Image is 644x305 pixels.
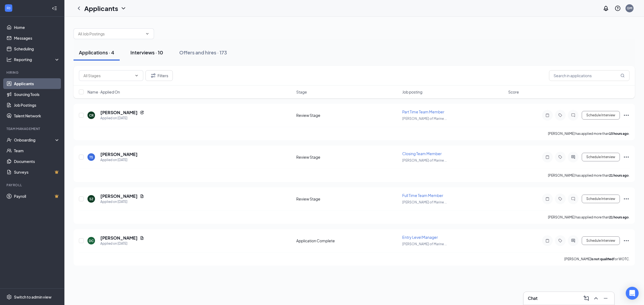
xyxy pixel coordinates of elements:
[582,195,620,203] button: Schedule Interview
[548,215,630,220] p: [PERSON_NAME] has applied more than .
[14,191,60,202] a: PayrollCrown
[130,49,163,56] div: Interviews · 10
[76,5,82,12] svg: ChevronLeft
[508,89,519,95] span: Score
[14,78,60,89] a: Applicants
[296,89,307,95] span: Stage
[623,237,630,244] svg: Ellipses
[89,113,94,118] div: CR
[100,199,144,204] div: Applied on [DATE]
[179,49,227,56] div: Offers and hires · 173
[100,110,138,116] h5: [PERSON_NAME]
[402,242,447,246] span: [PERSON_NAME] of Marine ...
[134,73,139,78] svg: ChevronDown
[602,295,609,302] svg: Minimize
[14,167,60,177] a: SurveysCrown
[402,235,438,240] span: Entry Level Manager
[544,239,551,243] svg: Note
[296,196,399,202] div: Review Stage
[564,257,630,261] p: [PERSON_NAME] for WOTC.
[14,89,60,100] a: Sourcing Tools
[549,70,630,81] input: Search in applications
[14,137,55,143] div: Onboarding
[6,70,59,75] div: Hiring
[626,287,639,300] div: Open Intercom Messenger
[582,236,620,245] button: Schedule Interview
[140,194,144,198] svg: Document
[89,239,94,243] div: DC
[296,113,399,118] div: Review Stage
[609,173,629,177] b: 21 hours ago
[609,215,629,219] b: 21 hours ago
[100,235,138,241] h5: [PERSON_NAME]
[14,294,52,300] div: Switch to admin view
[100,116,144,121] div: Applied on [DATE]
[548,131,630,136] p: [PERSON_NAME] has applied more than .
[570,155,576,159] svg: ActiveChat
[582,294,591,303] button: ComposeMessage
[6,137,12,143] svg: UserCheck
[14,100,60,110] a: Job Postings
[591,257,613,261] b: is not qualified
[582,111,620,120] button: Schedule Interview
[100,157,138,163] div: Applied on [DATE]
[592,294,600,303] button: ChevronUp
[557,155,563,159] svg: Tag
[14,57,60,62] div: Reporting
[402,151,442,156] span: Closing Team Member
[100,193,138,199] h5: [PERSON_NAME]
[6,294,12,300] svg: Settings
[402,117,447,121] span: [PERSON_NAME] of Marine ...
[544,197,551,201] svg: Note
[6,5,11,11] svg: WorkstreamLogo
[609,132,629,136] b: 15 hours ago
[100,241,144,246] div: Applied on [DATE]
[150,72,156,79] svg: Filter
[623,154,630,160] svg: Ellipses
[120,5,127,12] svg: ChevronDown
[528,295,537,301] h3: Chat
[100,151,138,157] h5: [PERSON_NAME]
[402,200,447,204] span: [PERSON_NAME] of Marine ...
[52,6,57,11] svg: Collapse
[6,183,59,187] div: Payroll
[145,70,173,81] button: Filter Filters
[548,173,630,178] p: [PERSON_NAME] has applied more than .
[623,112,630,118] svg: Ellipses
[614,5,621,12] svg: QuestionInfo
[402,158,447,162] span: [PERSON_NAME] of Marine ...
[627,6,632,10] div: GM
[544,155,551,159] svg: Note
[570,239,576,243] svg: ActiveChat
[296,154,399,160] div: Review Stage
[601,294,610,303] button: Minimize
[593,295,599,302] svg: ChevronUp
[140,236,144,240] svg: Document
[557,197,563,201] svg: Tag
[603,5,609,12] svg: Notifications
[89,197,93,201] div: SZ
[557,113,563,117] svg: Tag
[14,33,60,43] a: Messages
[14,145,60,156] a: Team
[140,110,144,115] svg: Reapply
[14,110,60,121] a: Talent Network
[402,89,422,95] span: Job posting
[14,22,60,33] a: Home
[623,196,630,202] svg: Ellipses
[84,4,118,13] h1: Applicants
[14,156,60,167] a: Documents
[570,113,576,117] svg: ChatInactive
[402,193,443,198] span: Full Time Team Member
[620,73,625,78] svg: MagnifyingGlass
[79,49,114,56] div: Applications · 4
[582,153,620,161] button: Schedule Interview
[402,109,444,114] span: Part Time Team Member
[544,113,551,117] svg: Note
[570,197,576,201] svg: ChatInactive
[296,238,399,243] div: Application Complete
[78,31,143,37] input: All Job Postings
[83,73,132,79] input: All Stages
[87,89,120,95] span: Name · Applied On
